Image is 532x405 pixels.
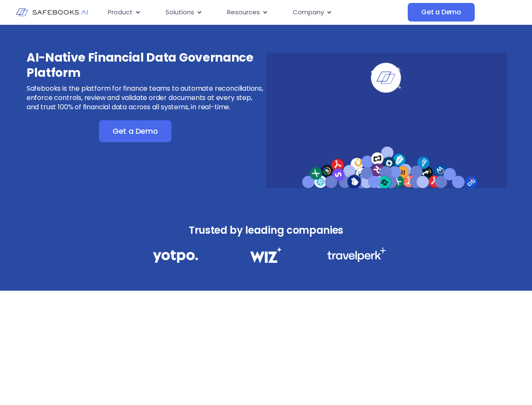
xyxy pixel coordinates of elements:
[246,247,286,263] img: Financial Data Governance 2
[227,8,260,17] span: Resources
[112,127,158,135] span: Get a Demo
[421,8,461,16] span: Get a Demo
[408,3,475,22] a: Get a Demo
[166,8,194,17] span: Solutions
[101,4,408,21] nav: Menu
[99,120,171,142] a: Get a Demo
[134,222,398,239] h3: Trusted by leading companies
[108,8,133,17] span: Product
[101,4,408,21] div: Menu Toggle
[27,84,265,112] p: Safebooks is the platform for finance teams to automate reconciliations, enforce controls, review...
[27,50,265,81] h3: AI-Native Financial Data Governance Platform
[153,247,198,265] img: Financial Data Governance 1
[293,8,324,17] span: Company
[327,247,386,262] img: Financial Data Governance 3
